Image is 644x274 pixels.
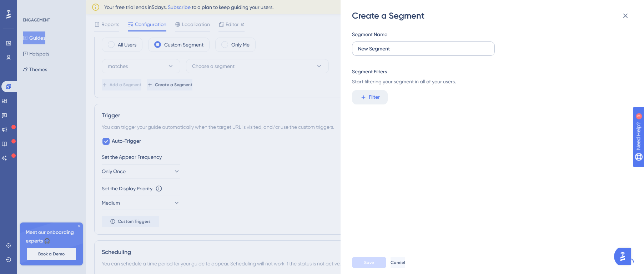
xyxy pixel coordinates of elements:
[358,45,489,53] input: Segment Name
[369,93,380,102] span: Filter
[50,4,52,9] div: 3
[17,2,45,10] span: Need Help?
[352,10,634,21] div: Create a Segment
[352,90,388,104] button: Filter
[391,257,405,268] button: Cancel
[352,77,628,86] span: Start filtering your segment in all of your users.
[614,246,635,267] iframe: UserGuiding AI Assistant Launcher
[364,260,374,265] span: Save
[352,67,387,76] div: Segment Filters
[352,30,387,39] div: Segment Name
[352,257,386,268] button: Save
[391,260,405,265] span: Cancel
